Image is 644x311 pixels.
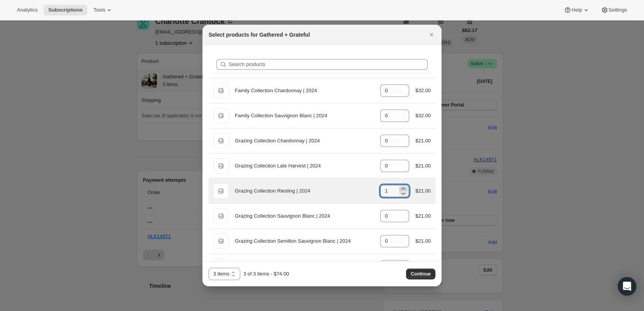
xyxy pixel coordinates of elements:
[44,5,87,15] button: Subscriptions
[415,187,431,195] div: $21.00
[243,270,289,278] div: 3 of 3 items - $74.00
[426,29,437,40] button: Close
[235,187,374,195] div: Grazing Collection Riesling | 2024
[406,269,435,279] button: Continue
[415,87,431,95] div: $32.00
[209,31,310,39] h2: Select products for Gathered + Grateful
[572,7,582,13] span: Help
[235,237,374,245] div: Grazing Collection Semillon Sauvignon Blanc | 2024
[596,5,632,15] button: Settings
[618,277,636,296] div: Open Intercom Messenger
[415,212,431,220] div: $21.00
[12,5,42,15] button: Analytics
[229,59,428,70] input: Search products
[415,137,431,145] div: $21.00
[48,7,83,13] span: Subscriptions
[17,7,37,13] span: Analytics
[93,7,105,13] span: Tools
[89,5,118,15] button: Tools
[235,162,374,170] div: Grazing Collection Late Harvest | 2024
[235,137,374,145] div: Grazing Collection Chardonnay | 2024
[415,112,431,120] div: $32.00
[415,162,431,170] div: $21.00
[411,271,431,277] span: Continue
[235,87,374,95] div: Family Collection Chardonnay | 2024
[559,5,594,15] button: Help
[235,212,374,220] div: Grazing Collection Sauvignon Blanc | 2024
[235,112,374,120] div: Family Collection Sauvignon Blanc | 2024
[609,7,627,13] span: Settings
[415,237,431,245] div: $21.00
